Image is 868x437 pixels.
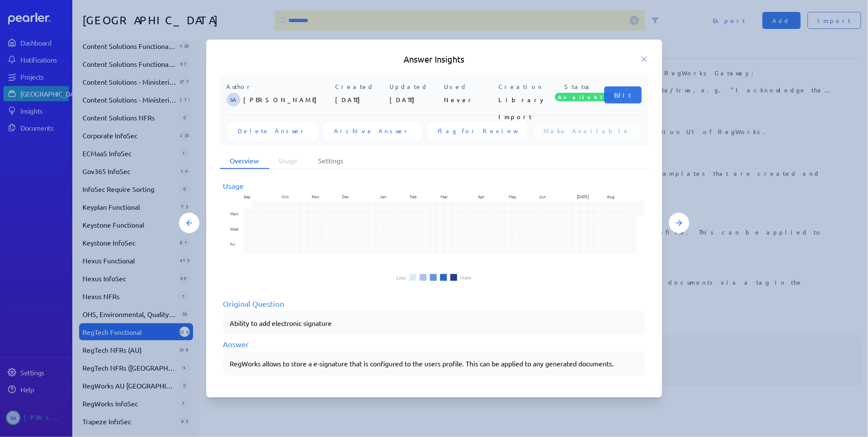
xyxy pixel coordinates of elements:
span: Make Available [544,126,630,135]
text: [DATE] [578,193,590,200]
p: Ability to add electronic signature [230,318,638,328]
p: Used [444,82,495,91]
p: [DATE] [336,91,387,108]
text: Sep [244,193,250,200]
li: Usage [269,153,308,169]
button: Delete Answer [228,122,317,139]
button: Make Available [534,122,640,139]
li: More [461,275,472,280]
span: Delete Answer [238,126,307,135]
text: May [509,193,517,200]
span: Available [555,93,614,101]
p: Never [444,91,495,108]
text: Oct [282,193,289,200]
span: Steve Ackermann [227,93,240,106]
p: Creation [499,82,550,91]
text: Nov [312,193,320,200]
text: Wed [230,226,239,232]
p: [PERSON_NAME] [244,91,332,108]
text: Mar [441,193,448,200]
span: Edit [615,91,632,99]
li: Settings [308,153,354,169]
text: Jun [539,193,546,200]
span: Flag for Review [438,126,517,135]
p: Updated [390,82,441,91]
div: Original Question [223,298,645,309]
text: Fri [230,241,235,247]
button: Flag for Review [428,122,527,139]
text: Feb [410,193,417,200]
text: Apr [479,193,486,200]
p: Created [336,82,387,91]
div: Answer [223,338,645,350]
div: Usage [223,180,645,191]
button: Next Answer [669,213,689,233]
p: [DATE] [390,91,441,108]
p: Status [553,82,604,91]
div: RegWorks allows to store a e-signature that is configured to the users profile. This can be appli... [230,358,638,368]
text: Aug [608,193,615,200]
text: Jan [380,193,387,200]
text: Mon [230,210,239,217]
span: Archive Answer [334,126,411,135]
p: Author [227,82,332,91]
li: Overview [220,153,269,169]
button: Previous Answer [179,213,199,233]
li: Less [397,275,406,280]
p: Library Import [499,91,550,108]
button: Edit [604,86,642,103]
text: Dec [342,193,350,200]
h5: Answer Insights [220,53,649,65]
button: Archive Answer [324,122,421,139]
